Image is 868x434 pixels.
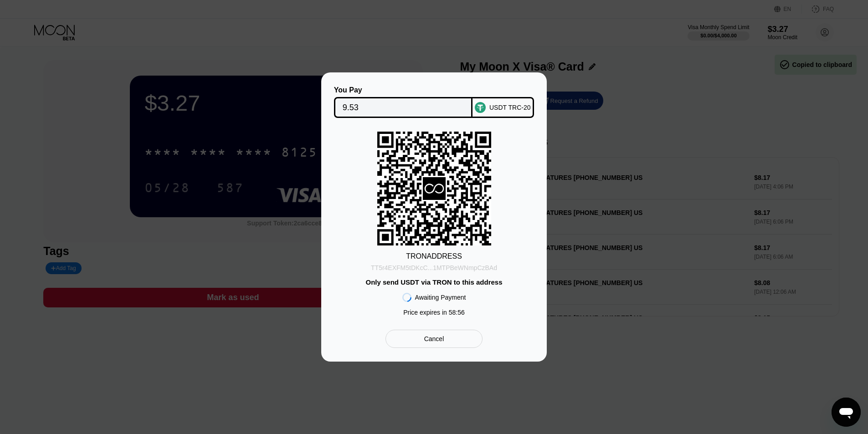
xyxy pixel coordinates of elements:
div: Price expires in [403,309,465,316]
div: USDT TRC-20 [489,104,531,111]
iframe: Button to launch messaging window [832,398,861,427]
span: 58 : 56 [449,309,465,316]
div: Awaiting Payment [415,294,466,301]
div: Cancel [385,330,483,348]
div: TT5r4EXFM5tDKcC...1MTPBeWNmpCzBAd [371,264,497,271]
div: TT5r4EXFM5tDKcC...1MTPBeWNmpCzBAd [371,260,497,271]
div: Only send USDT via TRON to this address [365,278,502,286]
div: Cancel [424,335,444,343]
div: TRON ADDRESS [406,252,462,260]
div: You Pay [334,86,473,94]
div: You PayUSDT TRC-20 [335,86,533,118]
